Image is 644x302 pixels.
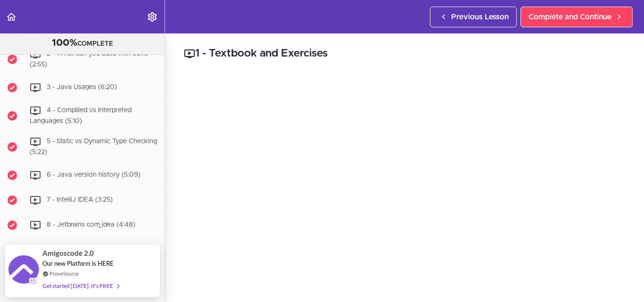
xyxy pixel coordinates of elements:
h2: 1 - Textbook and Exercises [184,46,625,62]
a: Complete and Continue [520,7,633,27]
span: 3 - Java Usages (6:20) [47,84,117,90]
span: Complete and Continue [528,11,611,23]
span: 4 - Compliled vs Interpreted Languages (5:10) [30,107,132,124]
div: Get started [DATE]. It's FREE [42,280,119,291]
a: ProveSource [50,269,79,278]
span: 6 - Java version history (5:09) [47,171,140,178]
span: Our new Platform is HERE [42,260,114,267]
span: 5 - Static vs Dynamic Type Checking (5:22) [30,139,157,156]
span: 7 - IntelliJ IDEA (3:25) [47,196,113,203]
a: Previous Lesson [430,7,517,27]
img: provesource social proof notification image [8,255,39,286]
svg: Back to course curriculum [6,11,17,23]
span: 8 - Jetbrains com_idea (4:48) [47,221,135,228]
svg: Settings Menu [147,11,158,23]
span: 100% [52,38,77,48]
span: Amigoscode 2.0 [42,248,94,259]
div: COMPLETE [12,37,153,49]
span: Previous Lesson [451,11,509,23]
